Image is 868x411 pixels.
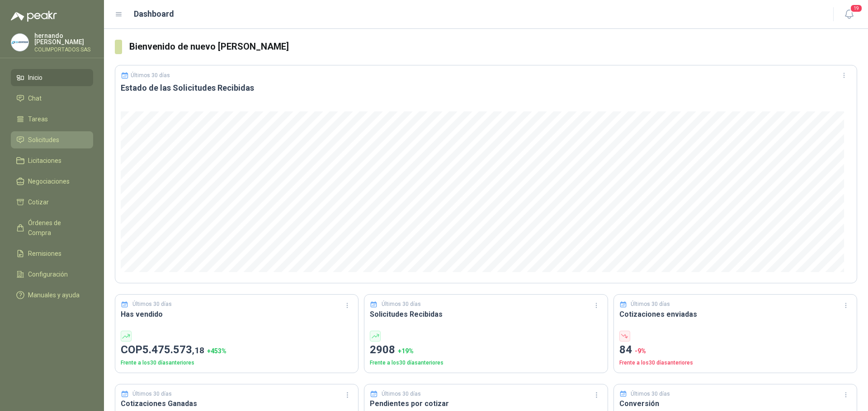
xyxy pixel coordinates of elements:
p: Últimos 30 días [631,300,670,309]
span: 19 [850,4,863,13]
a: Remisiones [11,245,93,262]
img: Logo peakr [11,11,57,22]
p: Últimos 30 días [131,72,170,79]
h3: Cotizaciones Ganadas [121,398,353,409]
span: Configuración [28,269,68,279]
h3: Solicitudes Recibidas [370,309,602,320]
span: Órdenes de Compra [28,218,85,238]
a: Manuales y ayuda [11,286,93,304]
a: Chat [11,90,93,107]
p: Últimos 30 días [382,390,421,398]
p: COLIMPORTADOS SAS [34,47,93,52]
span: ,18 [192,345,204,356]
span: Negociaciones [28,176,70,186]
span: Solicitudes [28,135,59,145]
h3: Bienvenido de nuevo [PERSON_NAME] [129,40,857,54]
span: Licitaciones [28,156,61,166]
span: Inicio [28,73,42,83]
h3: Cotizaciones enviadas [619,309,851,320]
span: Manuales y ayuda [28,290,80,300]
span: 5.475.573 [142,343,204,356]
a: Órdenes de Compra [11,214,93,241]
p: Últimos 30 días [631,390,670,398]
span: + 453 % [207,347,226,355]
span: Cotizar [28,197,49,207]
p: Últimos 30 días [132,390,172,398]
a: Tareas [11,111,93,128]
a: Negociaciones [11,173,93,190]
a: Inicio [11,69,93,86]
p: Frente a los 30 días anteriores [370,359,602,367]
span: Tareas [28,114,48,124]
p: Últimos 30 días [382,300,421,309]
p: Últimos 30 días [132,300,172,309]
span: Chat [28,93,42,103]
h3: Pendientes por cotizar [370,398,602,409]
p: Frente a los 30 días anteriores [619,359,851,367]
h3: Conversión [619,398,851,409]
img: Company Logo [11,34,28,51]
button: 19 [841,6,857,23]
p: hernando [PERSON_NAME] [34,32,93,45]
a: Cotizar [11,194,93,211]
p: 84 [619,342,851,359]
h1: Dashboard [134,8,174,20]
p: Frente a los 30 días anteriores [121,359,353,367]
p: COP [121,342,353,359]
p: 2908 [370,342,602,359]
a: Configuración [11,266,93,283]
span: + 19 % [398,347,414,355]
h3: Estado de las Solicitudes Recibidas [121,83,851,93]
a: Licitaciones [11,152,93,169]
span: Remisiones [28,249,61,259]
a: Solicitudes [11,131,93,148]
h3: Has vendido [121,309,353,320]
span: -9 % [635,347,646,355]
